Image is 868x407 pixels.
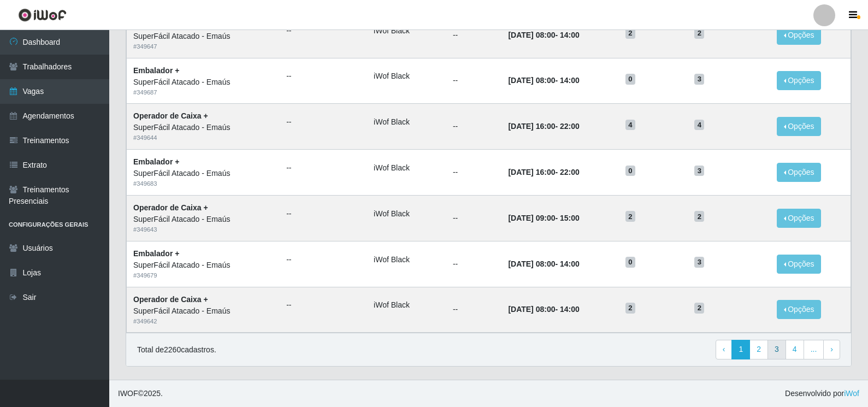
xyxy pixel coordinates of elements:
[446,12,502,58] td: --
[286,25,361,37] ul: --
[446,104,502,150] td: --
[133,122,273,133] div: SuperFácil Atacado - Emaús
[133,249,179,258] strong: Embalador +
[716,340,733,359] a: Previous
[625,28,635,39] span: 2
[508,259,555,268] time: [DATE] 08:00
[133,66,179,75] strong: Embalador +
[731,340,750,359] a: 1
[133,88,273,97] div: # 349687
[694,166,704,176] span: 3
[560,168,580,176] time: 22:00
[118,389,138,398] span: IWOF
[374,25,440,37] li: iWof Black
[508,31,579,39] strong: -
[508,122,555,131] time: [DATE] 16:00
[446,287,502,333] td: --
[694,28,704,39] span: 2
[508,76,579,85] strong: -
[133,317,273,326] div: # 349642
[286,299,361,311] ul: --
[625,166,635,176] span: 0
[785,388,859,399] span: Desenvolvido por
[137,344,216,356] p: Total de 2260 cadastros.
[133,271,273,280] div: # 349679
[374,162,440,174] li: iWof Black
[508,214,555,222] time: [DATE] 09:00
[286,162,361,174] ul: --
[133,259,273,271] div: SuperFácil Atacado - Emaús
[133,225,273,234] div: # 349643
[777,209,822,228] button: Opções
[786,340,804,359] a: 4
[133,168,273,179] div: SuperFácil Atacado - Emaús
[508,168,555,176] time: [DATE] 16:00
[560,259,580,268] time: 14:00
[694,74,704,85] span: 3
[133,42,273,51] div: # 349647
[508,168,579,176] strong: -
[804,340,824,359] a: ...
[446,195,502,241] td: --
[133,179,273,188] div: # 349683
[508,122,579,131] strong: -
[446,241,502,287] td: --
[749,340,768,359] a: 2
[560,76,580,85] time: 14:00
[777,26,822,45] button: Opções
[694,303,704,314] span: 2
[133,133,273,143] div: # 349644
[777,163,822,182] button: Opções
[777,300,822,319] button: Opções
[625,120,635,131] span: 4
[716,340,840,359] nav: pagination
[823,340,840,359] a: Next
[723,345,725,353] span: ‹
[18,8,67,22] img: CoreUI Logo
[286,70,361,82] ul: --
[374,70,440,82] li: iWof Black
[560,214,580,222] time: 15:00
[374,299,440,311] li: iWof Black
[767,340,786,359] a: 3
[625,211,635,222] span: 2
[133,157,179,166] strong: Embalador +
[777,255,822,274] button: Opções
[508,31,555,39] time: [DATE] 08:00
[446,58,502,104] td: --
[625,303,635,314] span: 2
[508,259,579,268] strong: -
[374,208,440,220] li: iWof Black
[508,305,555,314] time: [DATE] 08:00
[777,71,822,90] button: Opções
[286,116,361,128] ul: --
[133,31,273,42] div: SuperFácil Atacado - Emaús
[133,214,273,225] div: SuperFácil Atacado - Emaús
[133,305,273,317] div: SuperFácil Atacado - Emaús
[286,208,361,220] ul: --
[446,150,502,196] td: --
[844,389,859,398] a: iWof
[694,120,704,131] span: 4
[133,203,208,212] strong: Operador de Caixa +
[625,74,635,85] span: 0
[508,76,555,85] time: [DATE] 08:00
[133,295,208,304] strong: Operador de Caixa +
[133,76,273,88] div: SuperFácil Atacado - Emaús
[830,345,833,353] span: ›
[560,305,580,314] time: 14:00
[625,257,635,268] span: 0
[133,111,208,120] strong: Operador de Caixa +
[118,388,163,399] span: © 2025 .
[694,257,704,268] span: 3
[374,116,440,128] li: iWof Black
[508,305,579,314] strong: -
[508,214,579,222] strong: -
[560,122,580,131] time: 22:00
[777,117,822,136] button: Opções
[286,254,361,266] ul: --
[374,254,440,266] li: iWof Black
[694,211,704,222] span: 2
[560,31,580,39] time: 14:00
